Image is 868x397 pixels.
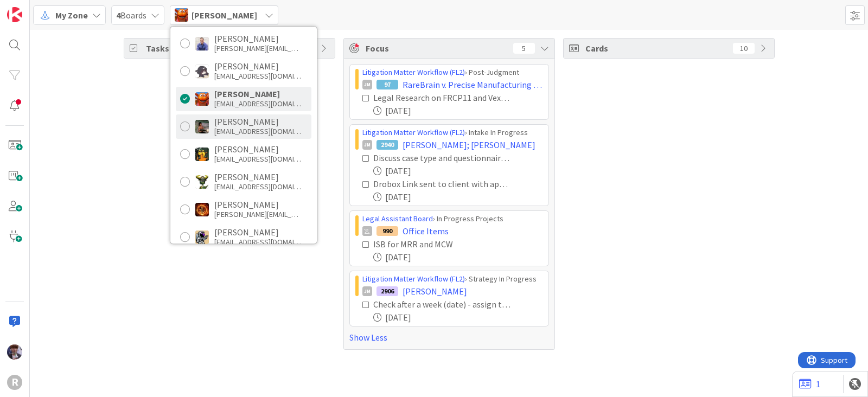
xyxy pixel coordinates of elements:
div: [PERSON_NAME] [214,117,301,126]
div: [PERSON_NAME] [214,144,301,154]
div: [PERSON_NAME] [214,200,301,209]
div: › Strategy In Progress [362,273,543,285]
div: Legal Research on FRCP11 and Vexatious Litigation [373,91,510,104]
div: 2906 [376,286,398,296]
div: [EMAIL_ADDRESS][DOMAIN_NAME] [214,126,301,136]
span: Focus [366,42,505,55]
a: Legal Assistant Board [362,214,433,223]
div: Check after a week (date) - assign tasks if signed ➡️ If not, send non-engagement follow-up email [373,298,510,311]
div: [DATE] [373,190,543,203]
span: RareBrain v. Precise Manufacturing & Engineering [403,78,543,91]
div: R [7,375,22,390]
span: Office Items [403,225,449,238]
div: [EMAIL_ADDRESS][DOMAIN_NAME] [214,154,301,164]
img: TM [195,230,209,244]
div: [DATE] [373,311,543,324]
div: JM [362,140,372,150]
a: Litigation Matter Workflow (FL2) [362,127,465,137]
img: JG [195,37,209,50]
span: [PERSON_NAME] [192,9,257,22]
img: Visit kanbanzone.com [7,7,22,22]
img: ML [7,344,22,360]
div: 97 [376,80,398,89]
span: Support [23,2,49,15]
div: [EMAIL_ADDRESS][DOMAIN_NAME] [214,71,301,81]
div: › Post-Judgment [362,67,543,78]
span: Tasks [146,42,288,55]
div: [EMAIL_ADDRESS][DOMAIN_NAME] [214,99,301,108]
div: Drobox Link sent to client with appropriate intake questionnaire [373,177,510,190]
span: Boards [116,9,146,22]
span: Cards [585,42,727,55]
div: [DATE] [373,164,543,177]
div: [PERSON_NAME][EMAIL_ADDRESS][DOMAIN_NAME] [214,43,301,53]
div: JM [362,80,372,89]
img: MR [195,148,209,161]
img: TR [195,203,209,216]
span: My Zone [55,9,88,22]
a: Litigation Matter Workflow (FL2) [362,274,465,284]
div: 990 [376,226,398,236]
div: [PERSON_NAME] [214,172,301,182]
div: [DATE] [373,251,543,264]
div: [PERSON_NAME] [214,61,301,71]
img: NC [195,175,209,189]
img: KN [195,65,209,78]
div: 5 [513,43,535,54]
a: Show Less [349,331,549,344]
div: [EMAIL_ADDRESS][DOMAIN_NAME] [214,182,301,191]
div: JM [362,286,372,296]
b: 4 [116,10,120,21]
div: ISB for MRR and MCW [373,238,496,251]
img: KA [175,8,188,22]
div: › In Progress Projects [362,213,543,225]
span: [PERSON_NAME] [403,285,467,298]
div: 2940 [376,140,398,150]
div: [PERSON_NAME] [214,34,301,43]
div: [PERSON_NAME] [214,227,301,237]
div: 10 [733,43,755,54]
div: [DATE] [373,104,543,117]
div: › Intake In Progress [362,127,543,138]
div: Discuss case type and questionnaire w INC [373,151,510,164]
img: MW [195,120,209,133]
a: Litigation Matter Workflow (FL2) [362,67,465,77]
div: [PERSON_NAME][EMAIL_ADDRESS][DOMAIN_NAME] [214,209,301,219]
div: [EMAIL_ADDRESS][DOMAIN_NAME] [214,237,301,247]
div: [PERSON_NAME] [214,89,301,99]
img: KA [195,92,209,106]
span: [PERSON_NAME]; [PERSON_NAME] [403,138,535,151]
a: 1 [799,377,820,390]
